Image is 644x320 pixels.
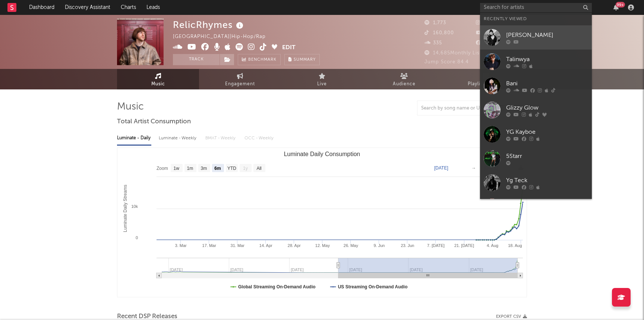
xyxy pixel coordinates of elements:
text: 10k [131,204,138,209]
span: Summary [294,58,316,62]
text: Luminate Daily Streams [123,185,128,232]
span: Audience [393,80,416,89]
span: Live [317,80,327,89]
text: 28. Apr [288,243,301,248]
text: Global Streaming On-Demand Audio [238,284,316,289]
div: Luminate - Daily [117,132,151,145]
text: 9. Jun [373,243,385,248]
span: 22,700 [476,31,502,35]
span: 14,685 Monthly Listeners [424,51,496,56]
div: Talinwya [506,55,588,64]
text: 23. Jun [401,243,414,248]
span: Jump Score: 84.4 [424,60,469,64]
div: Luminate - Weekly [159,132,198,145]
text: 26. May [344,243,359,248]
text: 7. [DATE] [427,243,445,248]
a: Music [117,69,199,89]
div: Glizzy Glow [506,103,588,112]
span: 59,000 [476,41,502,45]
button: Export CSV [496,314,527,319]
text: 12. May [315,243,330,248]
a: Live [281,69,363,89]
span: 98,178 [476,20,502,25]
span: 1,773 [424,20,446,25]
text: Zoom [157,166,168,171]
text: 0 [136,235,138,240]
a: YG Kayboe [480,122,592,146]
text: YTD [227,166,236,171]
text: 31. Mar [231,243,245,248]
span: Total Artist Consumption [117,117,191,126]
span: 335 [424,41,442,45]
div: Bani [506,79,588,88]
input: Search for artists [480,3,592,12]
div: [GEOGRAPHIC_DATA] | Hip-Hop/Rap [173,32,283,41]
text: 3. Mar [175,243,187,248]
input: Search by song name or URL [417,105,496,111]
span: 160,800 [424,31,454,35]
a: Audience [363,69,445,89]
text: 1w [174,166,180,171]
button: 99+ [613,4,619,10]
text: 4. Aug [487,243,498,248]
a: Engagement [199,69,281,89]
a: Talinwya [480,50,592,74]
div: RelicRhymes [173,19,245,31]
text: 1m [187,166,193,171]
div: [PERSON_NAME] [506,31,588,39]
span: Benchmark [248,56,277,64]
text: All [256,166,261,171]
text: 17. Mar [202,243,217,248]
text: US Streaming On-Demand Audio [338,284,408,289]
a: 5Starr [480,146,592,171]
text: 14. Apr [259,243,272,248]
text: 1y [243,166,248,171]
button: Summary [284,54,320,65]
text: 3m [201,166,207,171]
div: 99 + [616,2,625,7]
button: Edit [282,43,296,53]
text: [DATE] [434,165,448,171]
a: Yg Teck [480,171,592,195]
span: Engagement [225,80,255,89]
a: Playlists/Charts [445,69,527,89]
button: Track [173,54,220,65]
a: Glizzy Glow [480,98,592,122]
text: 6m [214,166,221,171]
div: YG Kayboe [506,127,588,136]
a: Benchmark [238,54,281,65]
div: 5Starr [506,152,588,161]
text: 21. [DATE] [454,243,474,248]
span: Playlists/Charts [468,80,505,89]
svg: Luminate Daily Consumption [117,148,527,297]
text: 18. Aug [508,243,522,248]
a: Bani [480,74,592,98]
div: Yg Teck [506,176,588,185]
a: LIL 2K [480,195,592,219]
span: Music [151,80,165,89]
div: Recently Viewed [484,15,588,23]
text: Luminate Daily Consumption [284,151,360,157]
a: [PERSON_NAME] [480,25,592,50]
text: → [471,165,476,171]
